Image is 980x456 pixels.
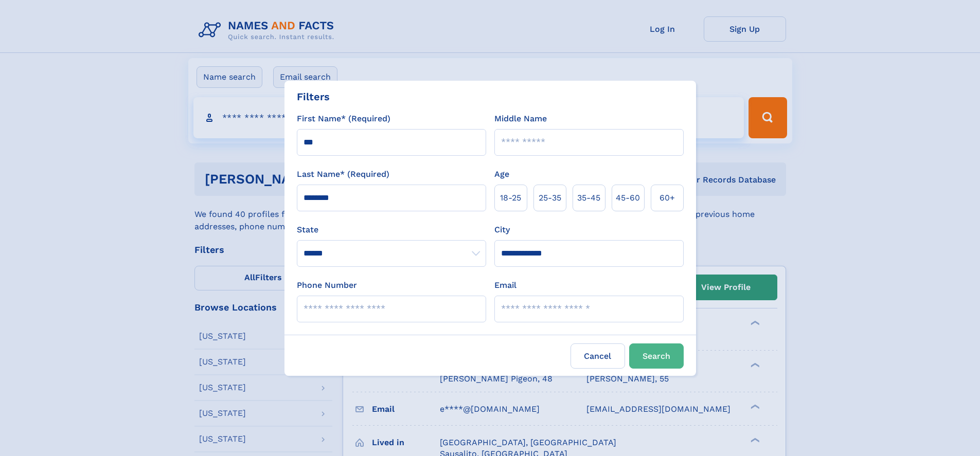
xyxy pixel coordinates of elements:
label: Age [494,168,509,180]
button: Search [629,343,684,369]
span: 35‑45 [577,192,600,204]
label: Middle Name [494,113,547,125]
label: Email [494,279,516,291]
div: Filters [297,89,330,104]
label: State [297,224,486,236]
span: 45‑60 [616,192,640,204]
label: Last Name* (Required) [297,168,389,180]
label: Phone Number [297,279,357,291]
label: City [494,224,510,236]
label: First Name* (Required) [297,113,390,125]
span: 25‑35 [539,192,561,204]
span: 18‑25 [500,192,521,204]
span: 60+ [660,192,675,204]
label: Cancel [571,343,625,369]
